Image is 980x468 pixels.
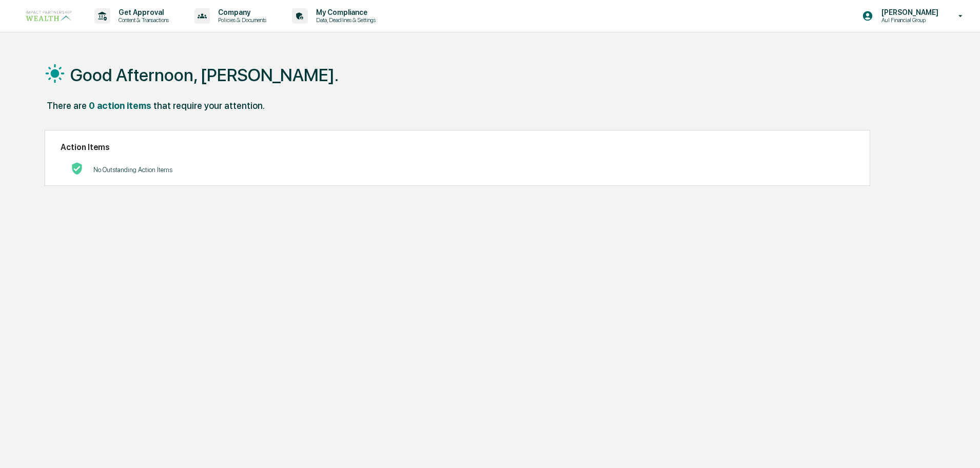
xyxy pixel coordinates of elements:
[93,166,172,174] p: No Outstanding Action Items
[308,8,381,16] p: My Compliance
[89,100,151,111] div: 0 action items
[61,142,854,152] h2: Action Items
[71,162,83,175] img: No Actions logo
[873,16,944,24] p: Aul Financial Group
[210,8,271,16] p: Company
[873,8,944,16] p: [PERSON_NAME]
[47,100,87,111] div: There are
[110,8,174,16] p: Get Approval
[210,16,271,24] p: Policies & Documents
[308,16,381,24] p: Data, Deadlines & Settings
[70,65,339,85] h1: Good Afternoon, [PERSON_NAME].
[25,9,74,23] img: logo
[153,100,265,111] div: that require your attention.
[110,16,174,24] p: Content & Transactions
